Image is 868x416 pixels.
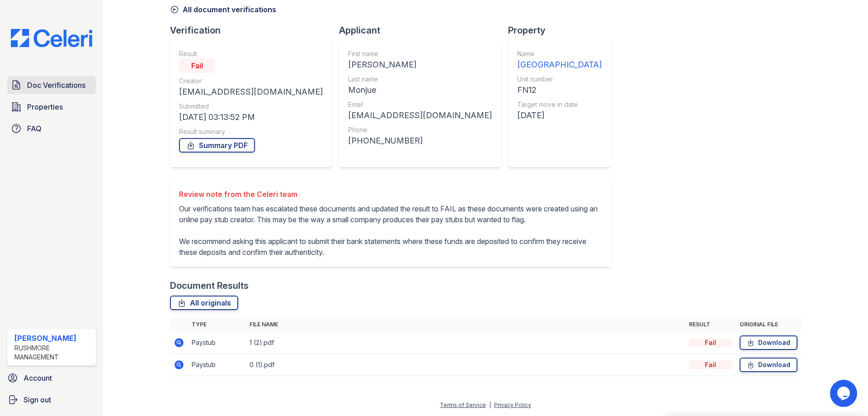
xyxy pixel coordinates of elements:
div: Target move in date [517,100,602,109]
th: Type [188,317,246,332]
th: File name [246,317,685,332]
div: Last name [348,75,492,84]
a: Summary PDF [179,138,255,153]
div: [DATE] [517,109,602,122]
div: [EMAIL_ADDRESS][DOMAIN_NAME] [348,109,492,122]
div: Submitted [179,102,323,111]
a: Privacy Policy [494,402,531,408]
div: Creator [179,77,323,86]
img: CE_Logo_Blue-a8612792a0a2168367f1c8372b55b34899dd931a85d93a1a3d3e32e68fde9ad4.png [4,29,99,47]
div: [EMAIL_ADDRESS][DOMAIN_NAME] [179,86,323,98]
div: Name [517,49,602,58]
div: [PERSON_NAME] [14,333,92,344]
a: All document verifications [170,4,276,15]
div: [PHONE_NUMBER] [348,134,492,147]
a: Doc Verifications [7,76,96,94]
a: Terms of Service [440,402,486,408]
a: Name [GEOGRAPHIC_DATA] [517,49,602,71]
iframe: chat widget [830,380,859,407]
div: Document Results [170,279,249,292]
a: Sign out [4,391,99,409]
div: Phone [348,125,492,134]
td: 0 (1).pdf [246,354,685,376]
a: Download [740,335,797,350]
div: Property [508,24,618,37]
td: 1 (2).pdf [246,332,685,354]
div: [DATE] 03:13:52 PM [179,111,323,124]
span: Account [24,373,52,383]
div: | [489,402,491,408]
a: Properties [7,98,96,116]
td: Paystub [188,354,246,376]
a: Download [740,358,797,372]
span: Doc Verifications [27,80,85,91]
div: Applicant [339,24,508,37]
td: Paystub [188,332,246,354]
span: Sign out [24,394,51,405]
th: Original file [736,317,801,332]
div: Fail [179,58,215,73]
div: Monjue [348,84,492,96]
div: Unit number [517,75,602,84]
div: [GEOGRAPHIC_DATA] [517,58,602,71]
div: [PERSON_NAME] [348,58,492,71]
p: Our verifications team has escalated these documents and updated the result to FAIL as these docu... [179,203,602,258]
a: All originals [170,296,238,310]
div: Verification [170,24,339,37]
div: Rushmore Management [14,344,92,362]
div: FN12 [517,84,602,96]
div: Fail [689,360,732,369]
div: First name [348,49,492,58]
th: Result [685,317,736,332]
a: FAQ [7,120,96,138]
a: Account [4,369,99,387]
div: Result [179,49,323,58]
div: Result summary [179,127,323,136]
span: FAQ [27,123,42,134]
div: Email [348,100,492,109]
div: Review note from the Celeri team [179,189,602,200]
div: Fail [689,338,732,347]
span: Properties [27,101,63,112]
